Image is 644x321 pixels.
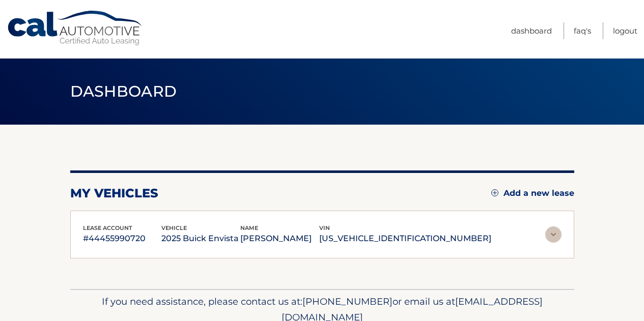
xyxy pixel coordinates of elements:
span: vin [319,224,330,231]
a: FAQ's [574,22,591,39]
a: Dashboard [511,22,552,39]
img: add.svg [491,189,498,196]
a: Logout [613,22,637,39]
p: 2025 Buick Envista [161,231,240,246]
a: Cal Automotive [7,10,144,46]
span: name [240,224,258,231]
p: #44455990720 [83,231,162,246]
span: [PHONE_NUMBER] [302,296,393,307]
img: accordion-rest.svg [545,226,562,243]
span: vehicle [161,224,187,231]
a: Add a new lease [491,188,574,198]
p: [PERSON_NAME] [240,231,319,246]
span: lease account [83,224,132,231]
h2: my vehicles [70,186,158,201]
span: Dashboard [70,82,177,101]
p: [US_VEHICLE_IDENTIFICATION_NUMBER] [319,231,491,246]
